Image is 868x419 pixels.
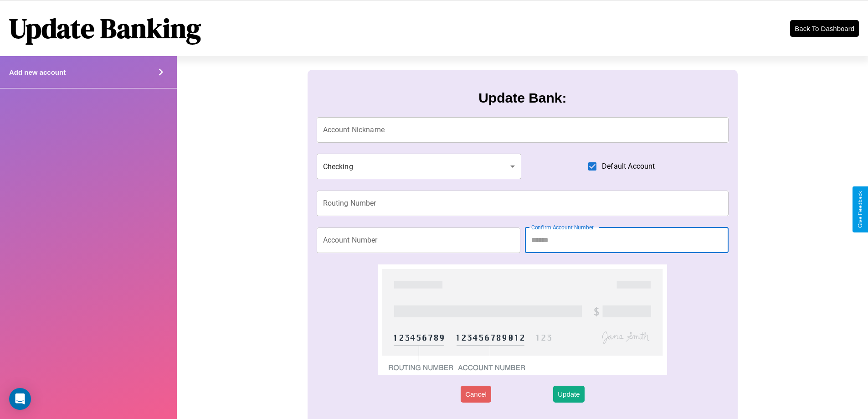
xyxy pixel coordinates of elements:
[9,10,201,47] h1: Update Banking
[317,154,522,179] div: Checking
[790,20,859,37] button: Back To Dashboard
[9,68,66,76] h4: Add new account
[9,388,31,410] div: Open Intercom Messenger
[478,90,566,106] h3: Update Bank:
[461,386,491,403] button: Cancel
[602,161,655,172] span: Default Account
[378,264,667,375] img: check
[531,223,594,231] label: Confirm Account Number
[553,386,584,403] button: Update
[857,191,863,228] div: Give Feedback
